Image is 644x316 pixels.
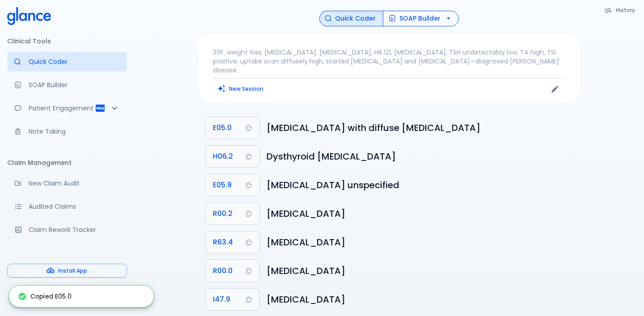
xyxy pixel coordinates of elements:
a: Moramiz: Find ICD10AM codes instantly [7,52,127,72]
button: SOAP Builder [383,11,459,26]
div: Patient Reports & Referrals [7,98,127,118]
button: Clears all inputs and results. [213,82,269,95]
p: SOAP Builder [29,80,120,89]
button: Copy Code R00.0 to clipboard [206,260,259,282]
button: Copy Code I47.9 to clipboard [206,289,259,310]
a: Audit a new claim [7,173,127,193]
li: Claim Management [7,152,127,173]
h6: Thyrotoxicosis with diffuse goitre [267,121,572,135]
button: Copy Code R00.2 to clipboard [206,203,259,224]
p: Note Taking [29,127,120,136]
a: Advanced note-taking [7,122,127,141]
p: Quick Coder [29,57,120,66]
h6: Dysthyroid exophthalmos (E05.-+) [267,149,572,164]
div: Copied E05.0 [18,288,72,304]
li: Support [7,251,127,272]
h6: Palpitations [267,206,572,221]
span: E05.0 [213,122,232,134]
span: R00.2 [213,207,233,220]
h6: Thyrotoxicosis, unspecified [267,178,572,192]
li: Clinical Tools [7,30,127,52]
button: Copy Code R63.4 to clipboard [206,232,259,253]
button: Install App [7,264,127,278]
button: Edit [548,82,562,96]
span: H06.2 [213,150,233,163]
div: [PERSON_NAME]Study [7,282,127,312]
button: Quick Coder [319,11,383,26]
p: Patient Engagement [29,104,95,113]
button: Copy Code E05.0 to clipboard [206,117,259,139]
a: View audited claims [7,197,127,216]
h6: Paroxysmal tachycardia, unspecified [267,292,572,307]
p: New Claim Audit [29,179,120,188]
span: R00.0 [213,265,233,277]
p: Audited Claims [29,202,120,211]
p: 30F, weight loss, [MEDICAL_DATA], [MEDICAL_DATA], HR 121, [MEDICAL_DATA], TSH undetectably low, T... [213,48,565,75]
span: E05.9 [213,179,232,191]
h6: Abnormal weight loss [267,235,572,249]
p: Claim Rework Tracker [29,225,120,234]
span: I47.9 [213,293,230,306]
button: History [600,4,640,17]
button: Copy Code E05.9 to clipboard [206,174,259,196]
a: Docugen: Compose a clinical documentation in seconds [7,75,127,95]
a: Monitor progress of claim corrections [7,220,127,240]
h6: Tachycardia, unspecified [267,264,572,278]
span: R63.4 [213,236,233,249]
button: Copy Code H06.2 to clipboard [206,146,259,167]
